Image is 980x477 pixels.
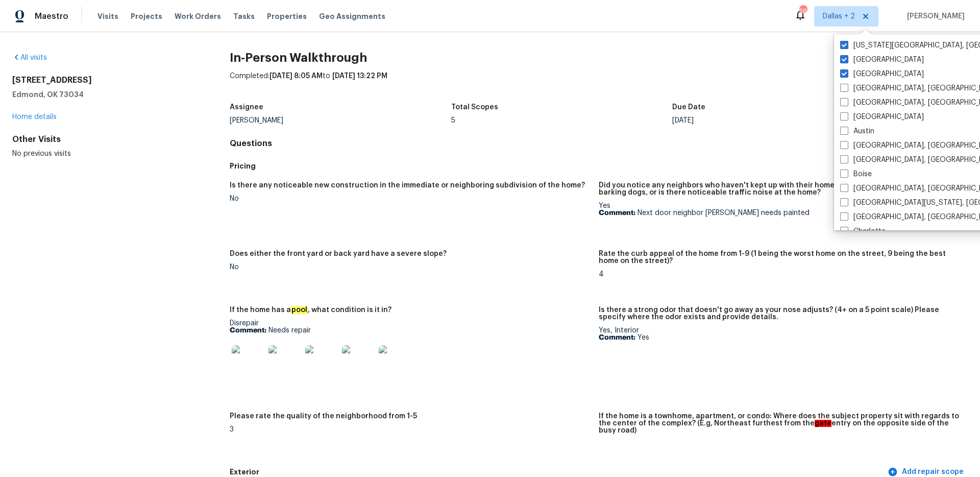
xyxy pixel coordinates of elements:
[35,11,68,21] span: Maestro
[599,202,960,217] div: Yes
[269,73,323,80] span: [DATE] 8:05 AM
[12,113,57,121] a: Home details
[267,11,307,21] span: Properties
[599,182,960,196] h5: Did you notice any neighbors who haven't kept up with their homes (ex. lots of debris, etc.), lou...
[599,209,960,217] p: Next door neighbor [PERSON_NAME] needs painted
[451,104,498,111] h5: Total Scopes
[903,11,965,21] span: [PERSON_NAME]
[840,169,872,179] label: Boise
[599,327,960,341] div: Yes, Interior
[815,420,831,427] em: gate
[319,11,385,21] span: Geo Assignments
[230,71,968,98] div: Completed: to
[230,53,968,63] h2: In-Person Walkthrough
[599,334,635,341] b: Comment:
[672,104,705,111] h5: Due Date
[332,73,387,80] span: [DATE] 13:22 PM
[672,117,894,124] div: [DATE]
[840,126,874,136] label: Austin
[840,55,924,65] label: [GEOGRAPHIC_DATA]
[291,306,308,314] em: pool
[599,334,960,341] p: Yes
[451,117,673,124] div: 5
[97,11,118,21] span: Visits
[840,226,886,236] label: Charlotte
[230,306,391,314] h5: If the home has a , what condition is it in?
[230,195,591,202] div: No
[12,134,197,145] div: Other Visits
[230,161,886,172] h5: Pricing
[230,117,451,124] div: [PERSON_NAME]
[823,11,855,21] span: Dallas + 2
[12,54,47,61] a: All visits
[599,250,960,265] h5: Rate the curb appeal of the home from 1-9 (1 being the worst home on the street, 9 being the best...
[230,426,591,433] div: 3
[840,69,924,79] label: [GEOGRAPHIC_DATA]
[599,271,960,278] div: 4
[230,264,591,271] div: No
[230,327,591,334] p: Needs repair
[12,89,197,100] h5: Edmond, OK 73034
[230,327,266,334] b: Comment:
[12,75,197,85] h2: [STREET_ADDRESS]
[230,182,585,189] h5: Is there any noticeable new construction in the immediate or neighboring subdivision of the home?
[599,209,635,217] b: Comment:
[230,320,591,384] div: Disrepair
[840,112,924,122] label: [GEOGRAPHIC_DATA]
[799,6,806,16] div: 56
[175,11,221,21] span: Work Orders
[599,413,960,434] h5: If the home is a townhome, apartment, or condo: Where does the subject property sit with regards ...
[131,11,162,21] span: Projects
[230,413,417,420] h5: Please rate the quality of the neighborhood from 1-5
[599,306,960,321] h5: Is there a strong odor that doesn't go away as your nose adjusts? (4+ on a 5 point scale) Please ...
[233,13,255,20] span: Tasks
[12,150,71,157] span: No previous visits
[230,138,968,149] h4: Questions
[230,104,263,111] h5: Assignee
[230,250,447,257] h5: Does either the front yard or back yard have a severe slope?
